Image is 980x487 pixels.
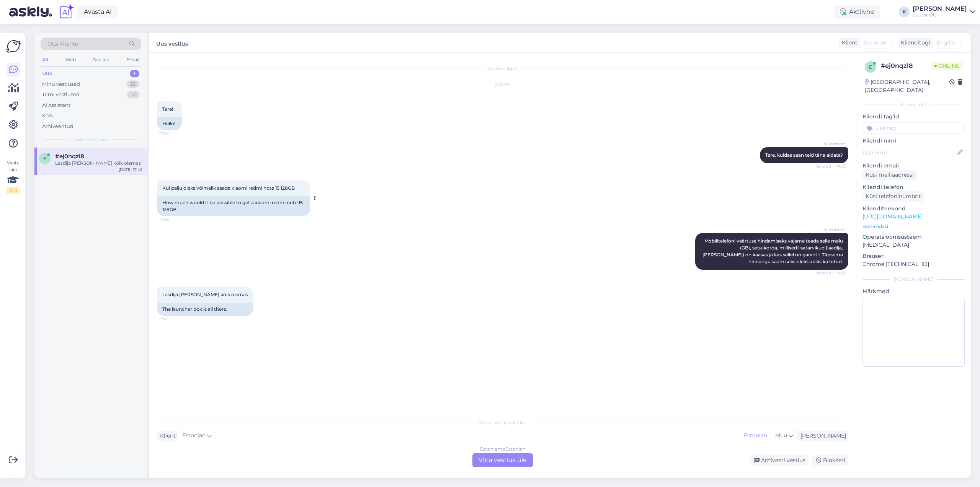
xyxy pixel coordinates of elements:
div: Uus [42,70,52,77]
div: The launcher box is all there. [157,303,253,316]
span: AI Assistent [817,227,846,233]
span: e [43,156,46,161]
p: Märkmed [862,287,965,295]
p: Brauser [862,252,965,260]
p: Operatsioonisüsteem [862,233,965,241]
input: Lisa nimi [863,148,956,157]
span: Lasdija [PERSON_NAME] kõik olemas [162,292,248,297]
div: # ej0nqzl8 [881,61,931,71]
div: Estonian to Estonian [480,446,526,453]
div: Lasdija [PERSON_NAME] kõik olemas [55,160,142,167]
div: Kõik [42,112,53,120]
div: [PERSON_NAME] [862,276,965,283]
div: Estonian [740,430,771,441]
div: Arhiveeri vestlus [750,455,808,466]
span: Uued vestlused [73,136,109,143]
span: English [937,39,957,47]
div: [GEOGRAPHIC_DATA], [GEOGRAPHIC_DATA] [865,78,949,94]
span: Online [931,62,962,70]
a: [PERSON_NAME]Luutar OÜ [913,6,975,18]
span: Nähtud ✓ 17:42 [816,270,846,276]
span: Estonian [864,39,887,47]
p: Vaata edasi ... [862,223,965,230]
input: Lisa tag [862,122,965,134]
span: Kui palju oleks võimalik saada xiaomi redmi note 15 128GB [162,185,295,191]
div: Blokeeri [812,455,848,466]
div: How much would it be possible to get a xiaomi redmi note 15 128GB [157,196,310,216]
div: Vaata siia [6,159,20,194]
a: Avasta AI [77,5,118,18]
div: Küsi telefoninumbrit [862,191,924,202]
div: Klient [839,39,857,47]
p: Kliendi nimi [862,137,965,145]
div: 2 / 3 [6,187,20,194]
p: Chrome [TECHNICAL_ID] [862,260,965,268]
div: Email [125,55,141,65]
div: Kliendi info [862,101,965,108]
span: Tere! [162,106,173,112]
p: Klienditeekond [862,205,965,213]
span: #ej0nqzl8 [55,153,84,160]
div: Tiimi vestlused [42,91,80,98]
p: Kliendi telefon [862,183,965,191]
div: [PERSON_NAME] [913,6,967,12]
div: Web [64,55,77,65]
span: Nähtud ✓ 17:42 [816,164,846,169]
div: [PERSON_NAME] [797,432,846,440]
label: Uus vestlus [156,38,188,48]
div: Võta vestlus üle [472,453,533,467]
div: [DATE] 17:42 [119,167,142,172]
div: Hello! [157,117,182,130]
span: Mobiiltelefoni väärtuse hindamiseks vajame teada selle mälu (GB), seisukorda, millised lisatarvik... [702,238,844,264]
p: Kliendi email [862,162,965,170]
div: Socials [91,55,110,65]
span: Otsi kliente [47,40,78,48]
div: 22 [126,80,139,88]
div: All [41,55,49,65]
div: Klienditugi [898,39,930,47]
span: AI Assistent [817,141,846,147]
img: Askly Logo [6,39,21,54]
div: Valige keel ja vastake [157,419,848,426]
div: Minu vestlused [42,80,80,88]
span: 17:43 [159,316,188,322]
div: 12 [127,91,139,98]
span: Tere, kuidas saan teid täna aidata? [765,152,843,158]
span: 17:42 [159,216,188,222]
div: [DATE] [157,81,848,88]
p: [MEDICAL_DATA] [862,241,965,249]
span: Muu [775,432,787,439]
div: Arhiveeritud [42,123,73,130]
img: explore-ai [58,4,74,20]
span: Estonian [182,431,206,440]
span: e [869,64,872,70]
div: Klient [157,432,176,440]
div: 1 [130,70,139,77]
div: Aktiivne [834,5,880,19]
div: AI Assistent [42,102,70,109]
span: 17:42 [159,131,188,136]
a: [URL][DOMAIN_NAME] [862,213,923,220]
p: Kliendi tag'id [862,113,965,121]
div: Luutar OÜ [913,12,967,18]
div: K [899,7,910,17]
div: Küsi meiliaadressi [862,170,917,180]
div: Vestlus algas [157,65,848,72]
